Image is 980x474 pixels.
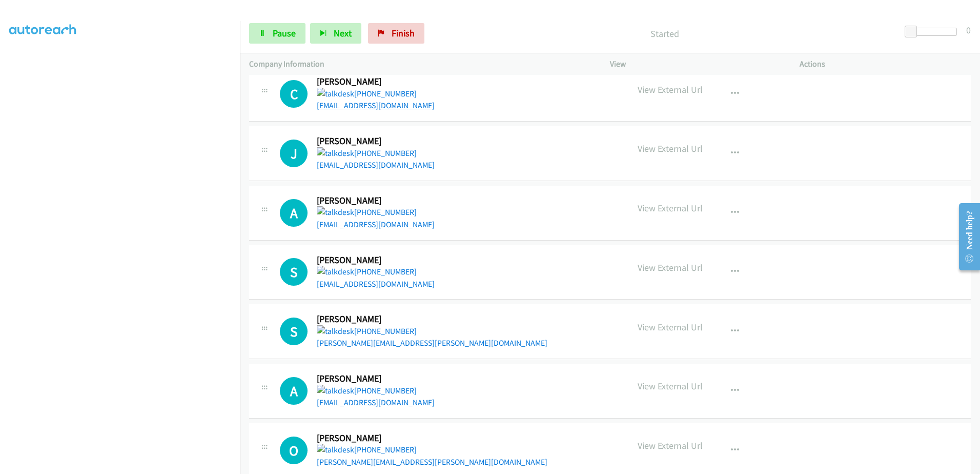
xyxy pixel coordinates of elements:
img: talkdesk [317,206,354,219]
div: The call is yet to be attempted [280,80,308,108]
img: talkdesk [317,266,354,278]
iframe: Resource Center [950,196,980,278]
span: Pause [273,27,296,39]
p: View External Url [638,201,703,215]
a: [PHONE_NUMBER] [317,89,417,98]
h1: O [280,437,308,464]
p: View External Url [638,142,703,155]
h1: S [280,318,308,345]
img: talkdesk [317,88,354,100]
a: [PHONE_NUMBER] [317,386,417,396]
a: [PHONE_NUMBER] [317,267,417,276]
a: [PHONE_NUMBER] [317,207,417,217]
h1: C [280,80,308,108]
img: talkdesk [317,147,354,160]
a: [EMAIL_ADDRESS][DOMAIN_NAME] [317,160,435,170]
p: View External Url [638,379,703,393]
div: The call is yet to be attempted [280,258,308,286]
h1: A [280,199,308,227]
p: Company Information [249,58,591,70]
h2: [PERSON_NAME] [317,313,442,325]
h1: A [280,377,308,405]
p: Started [438,27,891,41]
div: The call is yet to be attempted [280,377,308,405]
a: [EMAIL_ADDRESS][DOMAIN_NAME] [317,220,435,229]
a: [PHONE_NUMBER] [317,445,417,455]
a: [PHONE_NUMBER] [317,148,417,158]
a: [PERSON_NAME][EMAIL_ADDRESS][PERSON_NAME][DOMAIN_NAME] [317,338,547,348]
h1: S [280,258,308,286]
a: Finish [368,23,424,44]
button: Next [310,23,361,44]
a: [EMAIL_ADDRESS][DOMAIN_NAME] [317,398,435,407]
h2: [PERSON_NAME] [317,254,442,266]
h1: J [280,140,308,167]
p: Actions [800,58,971,70]
h2: [PERSON_NAME] [317,432,442,444]
div: 0 [966,23,971,37]
img: talkdesk [317,385,354,397]
div: The call is yet to be attempted [280,437,308,464]
span: Next [334,27,352,39]
a: [PHONE_NUMBER] [317,326,417,336]
a: [PERSON_NAME][EMAIL_ADDRESS][PERSON_NAME][DOMAIN_NAME] [317,457,547,467]
h2: [PERSON_NAME] [317,373,442,385]
a: Pause [249,23,305,44]
h2: [PERSON_NAME] [317,135,442,147]
p: View External Url [638,320,703,334]
img: talkdesk [317,444,354,456]
div: The call is yet to be attempted [280,318,308,345]
a: [EMAIL_ADDRESS][DOMAIN_NAME] [317,279,435,289]
img: talkdesk [317,325,354,338]
span: Finish [392,27,415,39]
h2: [PERSON_NAME] [317,76,442,88]
h2: [PERSON_NAME] [317,195,442,207]
p: View External Url [638,83,703,96]
p: View [610,58,781,70]
p: View External Url [638,439,703,452]
a: [EMAIL_ADDRESS][DOMAIN_NAME] [317,101,435,110]
p: View External Url [638,261,703,274]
